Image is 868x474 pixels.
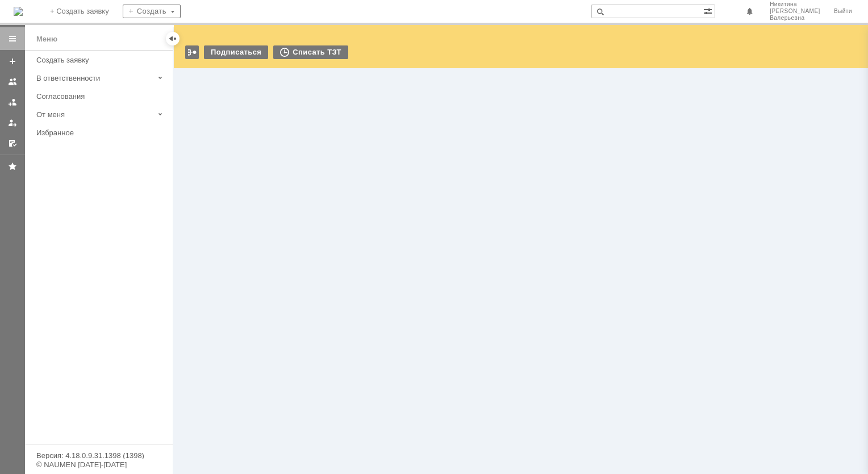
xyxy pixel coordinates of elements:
a: Заявки в моей ответственности [3,93,22,111]
span: Валерьевна [770,15,820,22]
a: Перейти на домашнюю страницу [14,7,23,16]
div: © NAUMEN [DATE]-[DATE] [36,461,161,468]
div: В ответственности [36,74,153,82]
div: Скрыть меню [166,32,180,45]
div: Меню [36,32,57,46]
span: [PERSON_NAME] [770,8,820,15]
a: Создать заявку [3,52,22,70]
span: Расширенный поиск [703,5,715,16]
div: Создать заявку [36,56,166,64]
img: logo [14,7,23,16]
div: Создать [123,5,181,18]
div: Версия: 4.18.0.9.31.1398 (1398) [36,452,161,459]
div: Работа с массовостью [185,45,199,59]
div: Избранное [36,128,153,137]
a: Создать заявку [32,51,170,69]
a: Согласования [32,88,170,105]
a: Заявки на командах [3,73,22,91]
a: Мои согласования [3,134,22,152]
a: Мои заявки [3,114,22,132]
span: Никитина [770,1,820,8]
div: От меня [36,110,153,119]
div: Согласования [36,92,166,101]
